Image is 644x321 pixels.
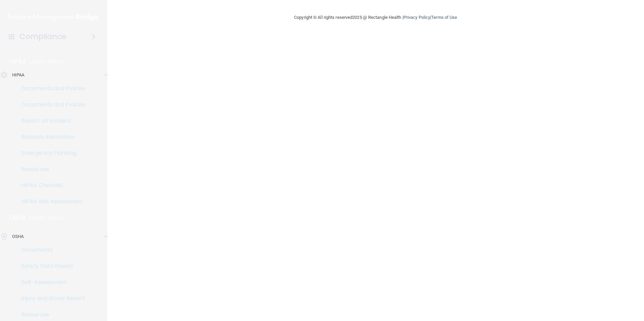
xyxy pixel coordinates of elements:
[4,117,96,124] p: Report an Incident
[4,263,96,270] p: Safety Data Sheets
[4,101,96,108] p: Documents and Policies
[4,134,96,140] p: Business Associates
[9,214,26,222] p: OSHA
[20,32,66,41] h4: Compliance
[431,15,457,20] a: Terms of Use
[30,58,65,66] p: Learn More!
[4,247,96,253] p: Documents
[404,15,430,20] a: Privacy Policy
[4,295,96,302] p: Injury and Illness Report
[253,7,498,28] div: Copyright © All rights reserved 2025 @ Rectangle Health | |
[4,150,96,156] p: Emergency Planning
[12,233,24,241] p: OSHA
[4,166,96,173] p: Resources
[4,85,96,92] p: Documents and Policies
[12,71,25,79] p: HIPAA
[9,58,26,66] p: HIPAA
[8,10,99,24] img: PMB logo
[4,182,96,189] p: HIPAA Checklist
[4,279,96,286] p: Self-Assessment
[29,214,65,222] p: Learn More!
[4,198,96,205] p: HIPAA Risk Assessment
[4,311,96,318] p: Resources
